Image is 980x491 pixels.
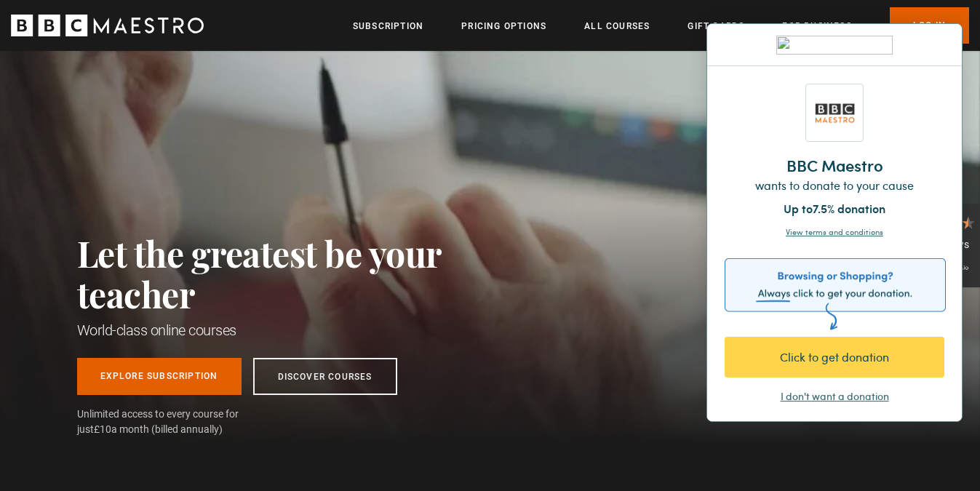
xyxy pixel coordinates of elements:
[94,423,111,435] span: £10
[890,7,969,44] a: Log In
[77,233,506,314] h2: Let the greatest be your teacher
[353,7,969,44] nav: Primary
[688,19,744,33] a: Gift Cards
[353,19,423,33] a: Subscription
[253,358,397,395] a: Discover Courses
[11,15,204,36] svg: BBC Maestro
[782,19,851,33] a: For business
[77,407,274,437] span: Unlimited access to every course for just a month (billed annually)
[77,320,506,340] h1: World-class online courses
[77,358,242,395] a: Explore Subscription
[584,19,650,33] a: All Courses
[461,19,546,33] a: Pricing Options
